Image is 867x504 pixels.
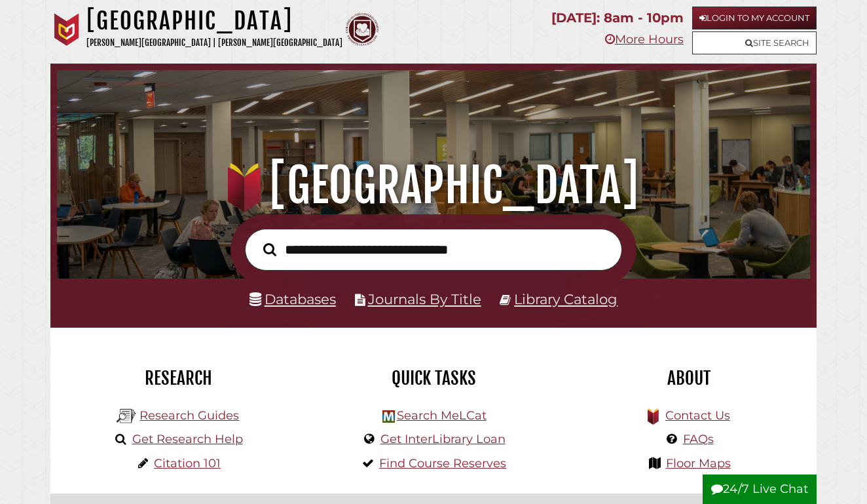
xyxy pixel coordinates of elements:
[117,406,136,426] img: Hekman Library Logo
[154,456,221,471] a: Citation 101
[666,456,731,471] a: Floor Maps
[70,157,797,214] h1: [GEOGRAPHIC_DATA]
[346,13,378,46] img: Calvin Theological Seminary
[257,239,283,259] button: Search
[683,432,714,446] a: FAQs
[86,35,342,50] p: [PERSON_NAME][GEOGRAPHIC_DATA] | [PERSON_NAME][GEOGRAPHIC_DATA]
[514,290,618,307] a: Library Catalog
[692,7,817,29] a: Login to My Account
[368,290,481,307] a: Journals By Title
[665,408,730,423] a: Contact Us
[86,7,342,35] h1: [GEOGRAPHIC_DATA]
[605,32,684,47] a: More Hours
[571,367,807,389] h2: About
[380,432,506,446] a: Get InterLibrary Loan
[50,13,83,46] img: Calvin University
[60,367,296,389] h2: Research
[263,242,276,256] i: Search
[692,31,817,54] a: Site Search
[382,410,395,423] img: Hekman Library Logo
[316,367,551,389] h2: Quick Tasks
[551,7,684,29] p: [DATE]: 8am - 10pm
[139,408,239,423] a: Research Guides
[132,432,243,446] a: Get Research Help
[397,408,487,423] a: Search MeLCat
[249,290,336,307] a: Databases
[379,456,506,471] a: Find Course Reserves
